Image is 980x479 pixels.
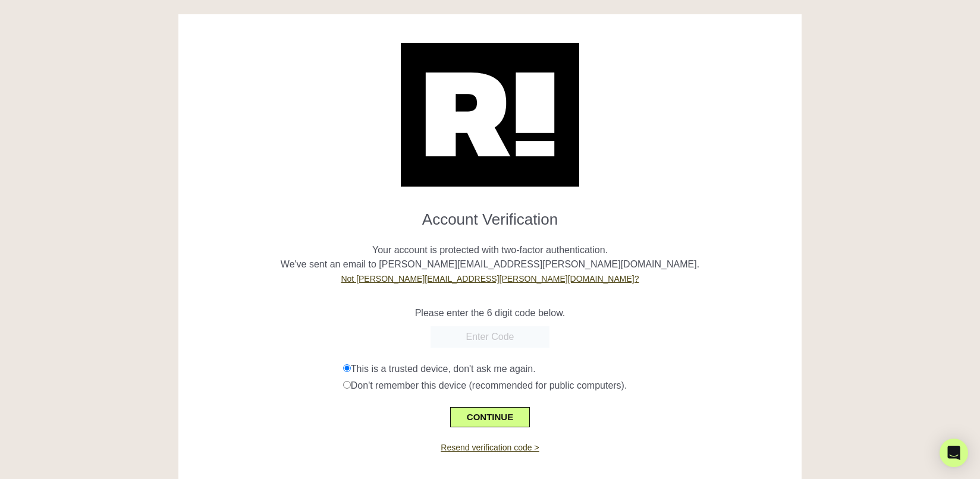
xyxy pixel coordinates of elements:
a: Not [PERSON_NAME][EMAIL_ADDRESS][PERSON_NAME][DOMAIN_NAME]? [341,274,639,283]
p: Your account is protected with two-factor authentication. We've sent an email to [PERSON_NAME][EM... [187,229,793,286]
button: CONTINUE [450,407,530,427]
input: Enter Code [431,326,549,348]
div: Open Intercom Messenger [940,439,968,467]
div: This is a trusted device, don't ask me again. [343,362,793,376]
div: Don't remember this device (recommended for public computers). [343,379,793,393]
a: Resend verification code > [441,443,539,452]
img: Retention.com [401,43,579,187]
h1: Account Verification [187,201,793,229]
p: Please enter the 6 digit code below. [187,306,793,320]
